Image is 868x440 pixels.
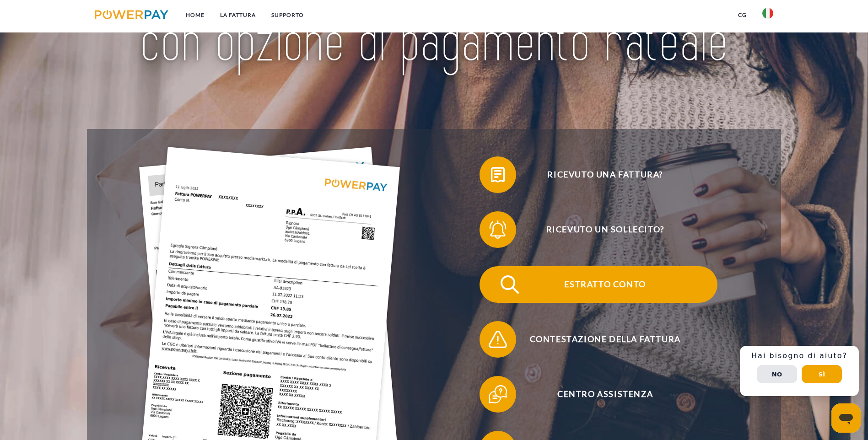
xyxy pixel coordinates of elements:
span: Estratto conto [493,266,717,303]
button: Contestazione della fattura [480,321,717,358]
img: qb_warning.svg [486,328,509,351]
a: Home [178,7,212,23]
img: qb_help.svg [486,383,509,406]
span: Ricevuto un sollecito? [493,211,717,248]
img: qb_bill.svg [486,163,509,186]
button: Centro assistenza [480,376,717,413]
button: Ricevuto una fattura? [480,156,717,193]
iframe: Pulsante per aprire la finestra di messaggistica [831,403,861,433]
img: logo-powerpay.svg [95,10,168,19]
div: Schnellhilfe [740,346,859,396]
a: LA FATTURA [212,7,264,23]
button: No [757,365,797,383]
a: Supporto [264,7,312,23]
span: Ricevuto una fattura? [493,156,717,193]
img: it [762,8,773,19]
button: Estratto conto [480,266,717,303]
span: Centro assistenza [493,376,717,413]
a: CG [730,7,755,23]
img: qb_bell.svg [486,218,509,241]
h3: Hai bisogno di aiuto? [745,351,853,360]
button: Ricevuto un sollecito? [480,211,717,248]
img: qb_search.svg [498,273,521,296]
button: Sì [802,365,842,383]
span: Contestazione della fattura [493,321,717,358]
